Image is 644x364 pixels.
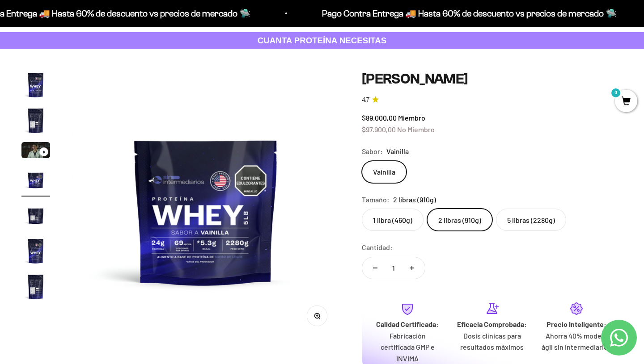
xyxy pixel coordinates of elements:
[547,320,606,328] strong: Precio Inteligente:
[457,330,527,353] p: Dosis clínicas para resultados máximos
[21,106,50,135] img: Proteína Whey - Vainilla
[362,95,623,105] a: 4.74.7 de 5.0 estrellas
[11,87,185,102] div: Un mensaje de garantía de satisfacción visible.
[11,14,185,35] p: ¿Qué te daría la seguridad final para añadir este producto a tu carrito?
[21,272,50,304] button: Ir al artículo 7
[457,320,527,328] strong: Eficacia Comprobada:
[362,257,388,279] button: Reducir cantidad
[362,71,623,88] h1: [PERSON_NAME]
[362,125,396,134] span: $97.900,00
[11,69,185,84] div: Más detalles sobre la fecha exacta de entrega.
[21,142,50,161] button: Ir al artículo 3
[21,106,50,138] button: Ir al artículo 2
[21,272,50,301] img: Proteína Whey - Vainilla
[610,88,621,98] mark: 0
[21,165,50,194] img: Proteína Whey - Vainilla
[11,42,185,67] div: Un aval de expertos o estudios clínicos en la página.
[21,237,50,268] button: Ir al artículo 6
[386,146,409,157] span: Vainilla
[72,71,340,339] img: Proteína Whey - Vainilla
[376,320,439,328] strong: Calidad Certificada:
[21,165,50,197] button: Ir al artículo 4
[398,113,425,122] span: Miembro
[21,201,50,230] img: Proteína Whey - Vainilla
[145,133,185,148] button: Enviar
[397,125,435,134] span: No Miembro
[399,257,425,279] button: Aumentar cantidad
[542,330,612,353] p: Ahorra 40% modelo ágil sin intermediarios
[146,133,184,148] span: Enviar
[21,201,50,232] button: Ir al artículo 5
[615,97,637,107] a: 0
[362,194,390,205] legend: Tamaño:
[258,36,387,45] strong: CUANTA PROTEÍNA NECESITAS
[362,146,383,157] legend: Sabor:
[393,194,436,205] span: 2 libras (910g)
[21,71,50,99] img: Proteína Whey - Vainilla
[321,6,616,21] p: Pago Contra Entrega 🚚 Hasta 60% de descuento vs precios de mercado 🛸
[362,113,397,122] span: $89.000,00
[21,237,50,265] img: Proteína Whey - Vainilla
[362,95,369,105] span: 4.7
[11,105,185,129] div: La confirmación de la pureza de los ingredientes.
[21,71,50,102] button: Ir al artículo 1
[362,242,393,253] label: Cantidad:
